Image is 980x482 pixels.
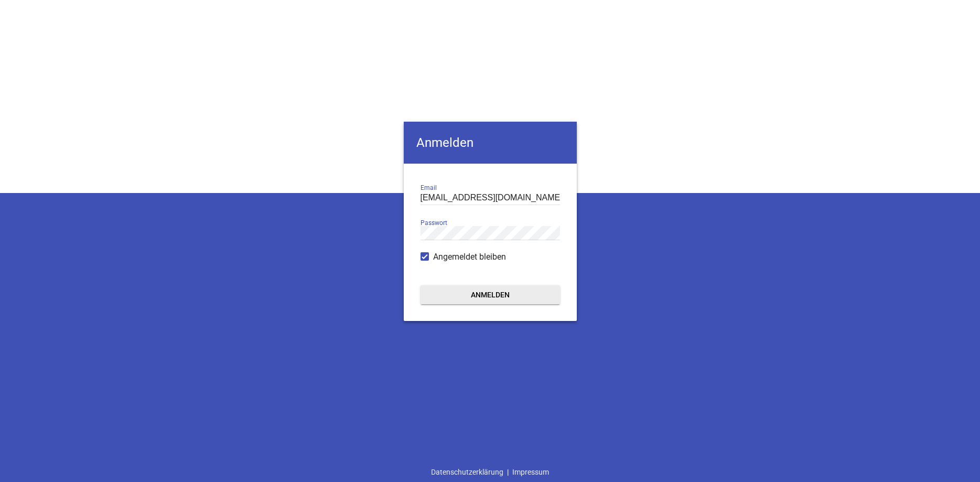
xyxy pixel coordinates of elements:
a: Datenschutzerklärung [427,462,507,482]
span: Angemeldet bleiben [433,251,506,263]
button: Anmelden [421,285,560,304]
h4: Anmelden [404,122,577,164]
div: | [427,462,553,482]
a: Impressum [509,462,553,482]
